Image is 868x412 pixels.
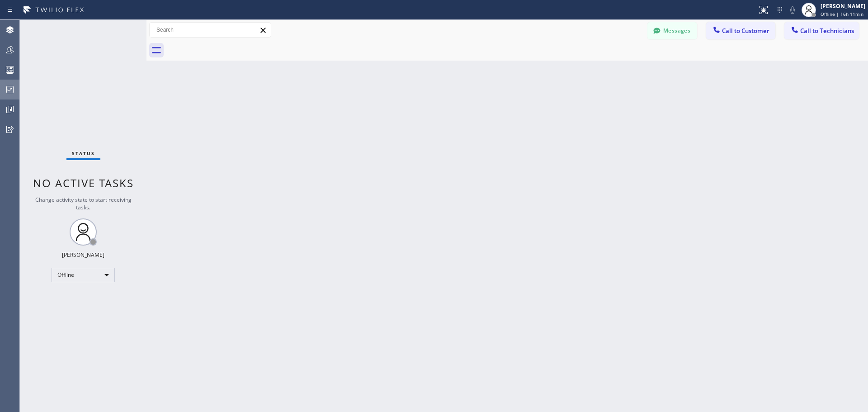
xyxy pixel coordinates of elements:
div: [PERSON_NAME] [62,251,104,259]
span: Call to Technicians [800,27,854,35]
div: [PERSON_NAME] [821,2,865,10]
button: Messages [647,22,697,39]
span: No active tasks [33,175,134,190]
span: Status [72,150,95,156]
div: Offline [52,268,115,282]
button: Call to Technicians [784,22,859,39]
button: Call to Customer [706,22,775,39]
span: Change activity state to start receiving tasks. [35,196,132,211]
input: Search [150,23,271,37]
span: Offline | 16h 11min [821,11,863,17]
button: Mute [786,4,799,16]
span: Call to Customer [722,27,769,35]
